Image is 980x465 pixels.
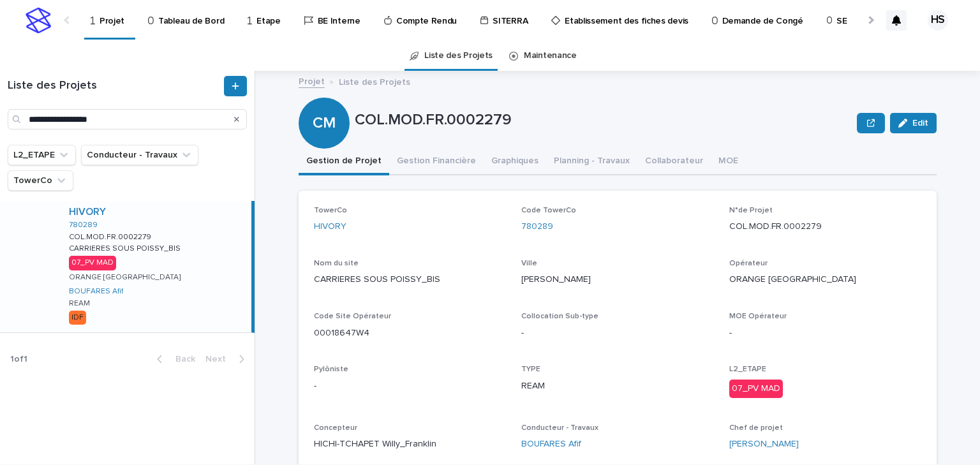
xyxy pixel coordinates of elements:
span: Opérateur [729,260,768,267]
span: TYPE [521,365,540,373]
span: Concepteur [314,424,357,432]
div: CM [299,63,350,132]
button: TowerCo [8,170,73,191]
p: COL.MOD.FR.0002279 [355,111,852,129]
p: - [521,327,713,340]
a: HIVORY [69,206,106,218]
input: Search [8,109,247,129]
span: Code TowerCo [521,207,576,214]
span: Conducteur - Travaux [521,424,598,432]
p: COL.MOD.FR.0002279 [729,220,921,233]
a: HIVORY [314,220,346,233]
p: HICHI-TCHAPET Willy_Franklin [314,438,506,451]
button: L2_ETAPE [8,145,76,165]
span: Code Site Opérateur [314,313,391,320]
button: Next [200,353,255,365]
p: [PERSON_NAME] [521,273,713,286]
p: CARRIERES SOUS POISSY_BIS [314,273,506,286]
span: MOE Opérateur [729,313,787,320]
span: N°de Projet [729,207,773,214]
span: TowerCo [314,207,347,214]
button: Gestion Financière [389,149,484,175]
a: 780289 [69,221,98,230]
div: 07_PV MAD [729,380,783,398]
button: Collaborateur [637,149,711,175]
button: Graphiques [484,149,546,175]
a: Projet [299,73,325,88]
p: ORANGE [GEOGRAPHIC_DATA] [729,273,921,286]
span: Nom du site [314,260,359,267]
span: Collocation Sub-type [521,313,598,320]
div: HS [928,10,948,31]
h1: Liste des Projets [8,79,221,93]
p: - [314,380,506,393]
a: BOUFARES Afif [521,438,581,451]
p: REAM [69,299,90,308]
p: CARRIERES SOUS POISSY_BIS [69,242,183,253]
span: Chef de projet [729,424,783,432]
p: Liste des Projets [339,74,410,88]
p: ORANGE [GEOGRAPHIC_DATA] [69,273,181,282]
button: Conducteur - Travaux [81,145,198,165]
span: Edit [912,119,928,128]
div: 07_PV MAD [69,256,116,270]
span: Ville [521,260,537,267]
img: stacker-logo-s-only.png [26,8,51,33]
p: - [729,327,921,340]
a: 780289 [521,220,553,233]
p: COL.MOD.FR.0002279 [69,230,154,242]
p: 00018647W4 [314,327,506,340]
button: MOE [711,149,746,175]
button: Planning - Travaux [546,149,637,175]
div: IDF [69,311,86,325]
button: Gestion de Projet [299,149,389,175]
button: Edit [890,113,937,133]
button: Back [147,353,200,365]
span: L2_ETAPE [729,365,766,373]
a: Liste des Projets [424,41,493,71]
a: Maintenance [524,41,577,71]
span: Pylôniste [314,365,348,373]
a: [PERSON_NAME] [729,438,799,451]
span: Back [168,355,195,364]
a: BOUFARES Afif [69,287,123,296]
p: REAM [521,380,713,393]
span: Next [205,355,234,364]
